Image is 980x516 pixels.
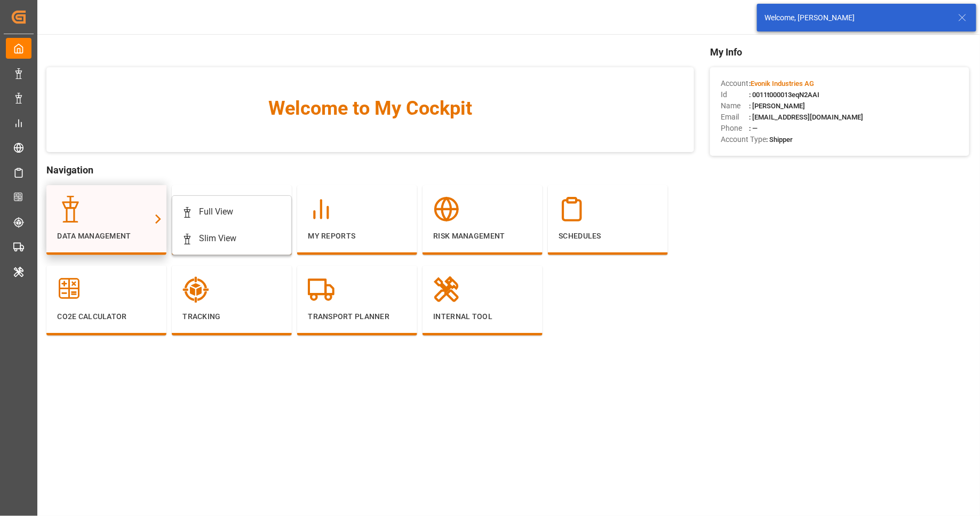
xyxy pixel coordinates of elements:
a: Slim View [178,225,286,252]
span: : Shipper [766,136,793,144]
span: Id [721,89,749,100]
p: Transport Planner [308,311,407,322]
span: : [PERSON_NAME] [749,102,805,110]
span: : — [749,124,758,132]
span: Account [721,78,749,89]
div: Slim View [199,232,236,245]
span: : [EMAIL_ADDRESS][DOMAIN_NAME] [749,113,863,121]
p: Internal Tool [433,311,532,322]
span: Welcome to My Cockpit [68,94,673,123]
span: Account Type [721,134,766,145]
a: Full View [178,199,286,225]
p: CO2e Calculator [57,311,156,322]
span: Phone [721,123,749,134]
p: Data Management [57,231,156,242]
span: : [749,80,814,88]
p: Risk Management [433,231,532,242]
div: Full View [199,205,233,218]
p: Tracking [182,311,281,322]
span: Email [721,112,749,123]
span: My Info [710,45,969,59]
span: Navigation [46,163,694,177]
p: Schedules [559,231,657,242]
span: : 0011t000013eqN2AAI [749,91,819,99]
span: Evonik Industries AG [751,80,814,88]
div: Welcome, [PERSON_NAME] [764,12,948,23]
span: Name [721,100,749,112]
p: My Reports [308,231,407,242]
